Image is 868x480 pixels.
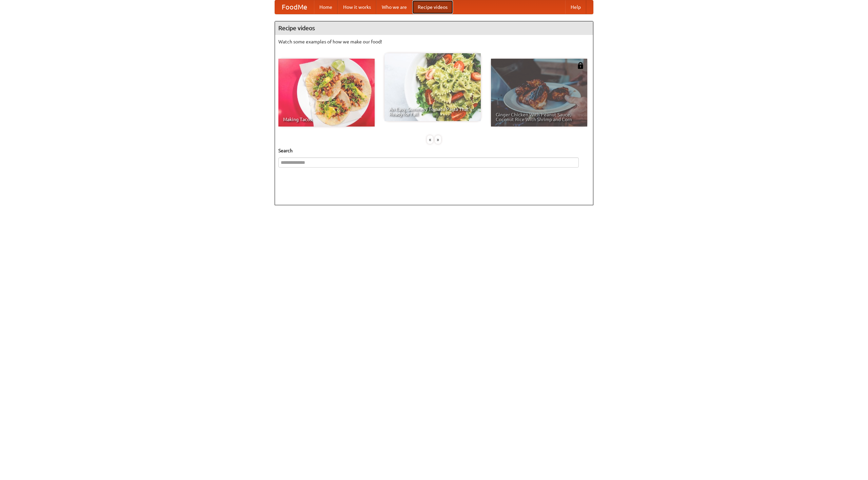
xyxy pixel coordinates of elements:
p: Watch some examples of how we make our food! [278,38,590,45]
a: How it works [338,0,376,14]
a: Home [314,0,338,14]
a: FoodMe [275,0,314,14]
a: Making Tacos [278,59,375,127]
a: Recipe videos [412,0,453,14]
a: Who we are [376,0,412,14]
h4: Recipe videos [275,21,593,35]
a: An Easy, Summery Tomato Pasta That's Ready for Fall [384,53,481,121]
div: » [435,135,441,144]
img: 483408.png [577,62,584,69]
a: Help [565,0,586,14]
span: Making Tacos [283,117,370,122]
div: « [427,135,433,144]
h5: Search [278,147,590,154]
span: An Easy, Summery Tomato Pasta That's Ready for Fall [389,107,476,116]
